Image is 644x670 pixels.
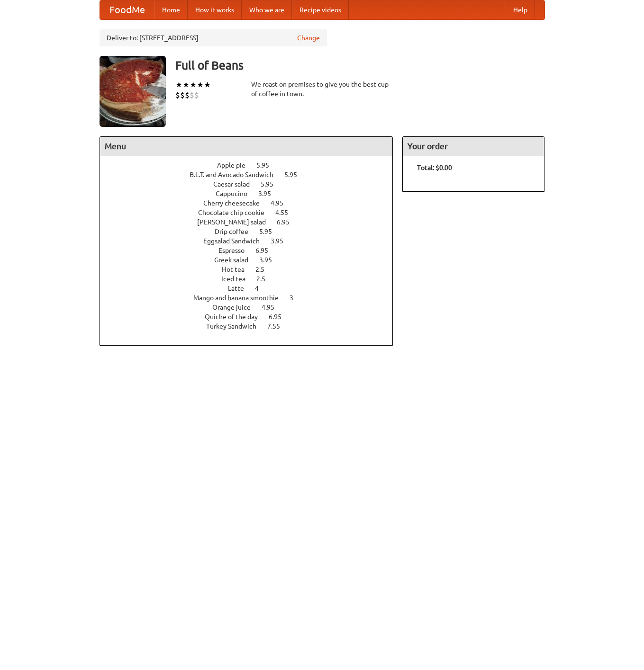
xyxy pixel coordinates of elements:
a: Chocolate chip cookie 4.55 [198,209,306,216]
span: Iced tea [221,275,255,283]
li: $ [175,90,180,100]
span: 5.95 [284,171,307,179]
span: 4.55 [275,209,298,216]
span: Turkey Sandwich [206,322,266,330]
a: Espresso 6.95 [218,247,286,254]
a: Eggsalad Sandwich 3.95 [203,237,301,245]
a: Change [297,33,320,43]
li: $ [185,90,190,100]
span: 5.95 [259,228,281,235]
li: $ [194,90,199,100]
span: 6.95 [269,313,291,321]
li: $ [190,90,194,100]
a: [PERSON_NAME] salad 6.95 [197,218,307,226]
h4: Your order [403,137,544,156]
span: 6.95 [255,247,278,254]
span: 3.95 [271,237,293,245]
a: Turkey Sandwich 7.55 [206,322,298,330]
span: 5.95 [256,161,279,169]
div: We roast on premises to give you the best cup of coffee in town. [251,80,393,98]
span: [PERSON_NAME] salad [197,218,275,226]
li: ★ [190,80,197,90]
span: 5.95 [261,180,283,188]
span: 3.95 [258,190,281,197]
span: 2.5 [256,275,275,283]
span: Apple pie [217,161,255,169]
span: Chocolate chip cookie [198,209,274,216]
h4: Menu [100,137,393,156]
a: How it works [188,0,242,19]
span: Mango and banana smoothie [193,294,288,302]
span: Espresso [218,247,254,254]
span: 4.95 [271,199,293,207]
a: Apple pie 5.95 [217,161,287,169]
span: Hot tea [222,266,254,273]
span: Drip coffee [215,228,258,235]
span: 3.95 [259,256,281,264]
span: Greek salad [214,256,258,264]
li: ★ [197,80,204,90]
span: Cherry cheesecake [203,199,269,207]
span: 7.55 [267,322,290,330]
a: Recipe videos [292,0,349,19]
span: Latte [228,285,254,292]
a: Latte 4 [228,285,276,292]
li: ★ [204,80,211,90]
a: Quiche of the day 6.95 [205,313,299,321]
a: Cherry cheesecake 4.95 [203,199,301,207]
span: Eggsalad Sandwich [203,237,269,245]
li: ★ [182,80,190,90]
span: Caesar salad [213,180,259,188]
span: Cappucino [216,190,257,197]
li: $ [180,90,185,100]
a: Caesar salad 5.95 [213,180,291,188]
a: Greek salad 3.95 [214,256,290,264]
a: Help [506,0,535,19]
img: angular.jpg [100,56,166,127]
span: 4.95 [262,304,284,311]
a: Home [154,0,188,19]
span: Orange juice [212,304,260,311]
span: 6.95 [277,218,299,226]
div: Deliver to: [STREET_ADDRESS] [100,29,327,46]
li: ★ [175,80,182,90]
a: B.L.T. and Avocado Sandwich 5.95 [190,171,315,179]
a: Orange juice 4.95 [212,304,292,311]
span: 3 [290,294,303,302]
span: B.L.T. and Avocado Sandwich [190,171,283,179]
a: Iced tea 2.5 [221,275,283,283]
b: Total: $0.00 [417,164,452,171]
h3: Full of Beans [175,56,545,75]
span: 2.5 [255,266,274,273]
a: FoodMe [100,0,154,19]
span: 4 [255,285,268,292]
a: Hot tea 2.5 [222,266,282,273]
a: Mango and banana smoothie 3 [193,294,311,302]
a: Cappucino 3.95 [216,190,289,197]
span: Quiche of the day [205,313,267,321]
a: Drip coffee 5.95 [215,228,290,235]
a: Who we are [242,0,292,19]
